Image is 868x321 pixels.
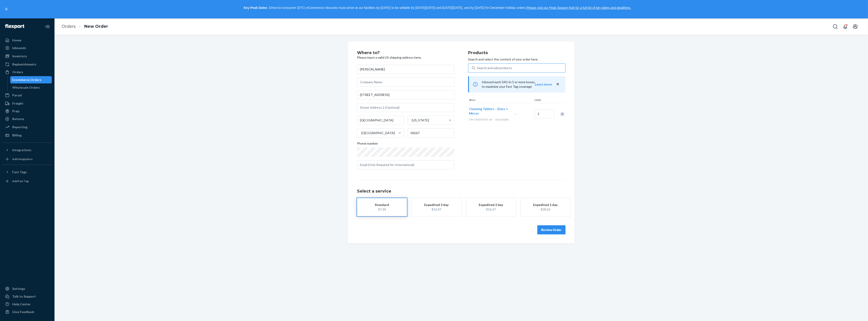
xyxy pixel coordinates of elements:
[3,108,52,115] a: Prep
[12,109,19,113] div: Prep
[357,103,454,112] input: Street Address 2 (Optional)
[357,160,454,169] input: Email (Only Required for International)
[357,55,454,60] p: Please input a valid US shipping address here.
[12,62,36,67] div: Replenishments
[357,141,378,148] span: Phone number
[3,178,52,185] a: Add Fast Tag
[418,203,455,207] div: Expedited 3 day
[357,198,407,216] button: Standard$7.34
[3,132,52,139] a: Billing
[361,131,395,135] div: [GEOGRAPHIC_DATA]
[12,133,22,138] div: Billing
[11,4,864,12] p: : Direct-to-consumer (DTC) eCommerce inbounds must arrive at our facilities by [DATE] to be sella...
[526,6,631,10] a: Please visit our Peak Season Hub for a full list of key dates and deadlines.
[3,308,52,316] button: Give Feedback
[560,112,565,116] div: Remove Item
[12,179,29,183] div: Add Fast Tag
[84,24,108,29] a: New Order
[468,57,565,62] p: Search and select the content of your order here.
[12,170,27,174] div: Fast Tags
[477,66,512,70] div: Search and add products
[12,117,24,121] div: Returns
[469,118,492,121] span: OH-GM047301-06
[3,37,52,44] a: Home
[12,310,34,314] div: Give Feedback
[12,302,31,306] div: Help Center
[535,82,552,87] button: Learn more
[831,22,840,31] button: Open Search Box
[12,54,27,58] div: Inventory
[418,207,455,212] div: $12.47
[244,6,267,10] strong: Key Peak Dates
[468,76,565,93] div: Inbound each SKU in 5 or more boxes to maximize your Fast Tag coverage
[364,207,400,212] div: $7.34
[357,51,454,55] h2: Where to?
[537,225,565,234] button: Review Order
[412,118,429,123] div: [US_STATE]
[12,148,31,152] div: Integrations
[357,90,454,99] input: Street Address
[408,128,455,138] input: ZIP Code
[12,85,40,90] div: Wholesale Orders
[469,107,508,115] span: Cleaning Tablets - Glass + Mirror
[62,24,76,29] a: Orders
[58,20,112,33] ol: breadcrumbs
[12,294,36,299] div: Talk to Support
[527,207,564,212] div: $28.26
[556,82,560,87] button: close
[851,22,860,31] button: Open account menu
[3,44,52,52] a: Inbounds
[10,84,52,91] a: Wholesale Orders
[357,65,454,74] input: First & Last Name
[473,207,509,212] div: $16.27
[473,203,509,207] div: Expedited 2 day
[3,285,52,292] a: Settings
[12,46,26,50] div: Inbounds
[361,131,361,135] input: [GEOGRAPHIC_DATA]
[12,286,25,291] div: Settings
[466,198,516,216] button: Expedited 2 day$16.27
[3,301,52,308] a: Help Center
[12,70,23,74] div: Orders
[3,146,52,154] button: Integrations
[3,68,52,76] a: Orders
[3,100,52,107] a: Freight
[12,125,27,129] div: Reporting
[3,61,52,68] a: Replenishments
[3,92,52,99] a: Parcel
[12,101,23,106] div: Freight
[364,203,400,207] div: Standard
[12,157,32,161] div: Add Integration
[3,155,52,163] a: Add Integration
[10,76,52,83] a: Ecommerce Orders
[469,107,509,116] button: Cleaning Tablets - Glass + Mirror
[841,22,850,31] button: Open notifications
[12,93,22,98] div: Parcel
[527,203,564,207] div: Expedited 1 day
[412,198,461,216] button: Expedited 3 day$12.47
[12,78,42,82] div: Ecommerce Orders
[534,98,554,103] div: Units
[4,7,9,11] button: close,
[357,78,454,87] input: Company Name
[357,189,565,194] h1: Select a service
[12,38,21,43] div: Home
[3,123,52,131] a: Reporting
[357,116,404,125] input: City
[495,118,509,121] span: 53 available
[468,51,565,55] h2: Products
[514,112,517,116] span: —
[521,198,570,216] button: Expedited 1 day$28.26
[468,98,534,103] div: SKUs
[43,22,52,31] button: Close Navigation
[3,115,52,123] a: Returns
[3,293,52,300] a: Talk to Support
[5,24,24,29] img: Flexport logo
[3,168,52,176] button: Fast Tags
[412,118,412,123] input: [US_STATE]
[3,53,52,60] a: Inventory
[535,109,555,118] input: Quantity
